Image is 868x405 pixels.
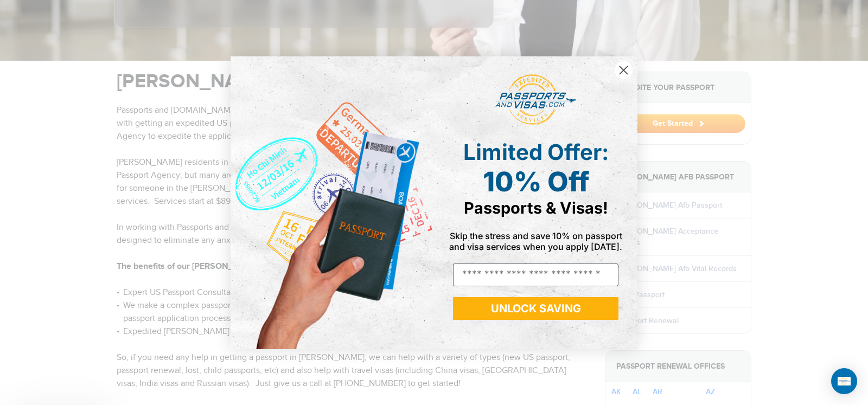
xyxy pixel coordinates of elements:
[483,165,589,198] span: 10% Off
[463,139,609,165] span: Limited Offer:
[464,198,608,217] span: Passports & Visas!
[231,56,434,349] img: de9cda0d-0715-46ca-9a25-073762a91ba7.png
[449,230,622,252] span: Skip the stress and save 10% on passport and visa services when you apply [DATE].
[614,61,633,80] button: Close dialog
[495,74,577,125] img: passports and visas
[453,297,618,320] button: UNLOCK SAVING
[831,368,857,394] div: Open Intercom Messenger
